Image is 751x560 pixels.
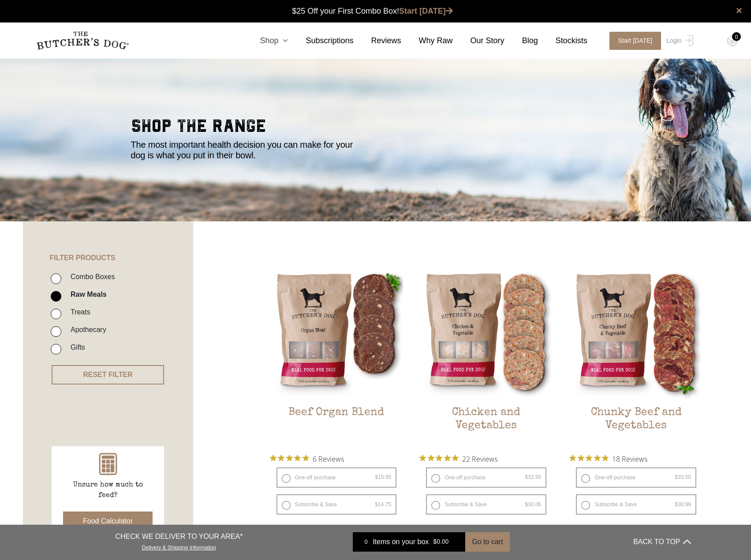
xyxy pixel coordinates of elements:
[373,537,429,547] span: Items on your box
[359,538,373,546] div: 0
[426,467,546,488] label: One-off purchase
[399,7,453,15] a: Start [DATE]
[525,501,541,508] bdi: 30.06
[375,501,391,508] bdi: 14.75
[66,306,90,318] label: Treats
[242,35,288,47] a: Shop
[276,467,397,488] label: One-off purchase
[115,531,243,542] p: CHECK WE DELIVER TO YOUR AREA*
[66,324,106,336] label: Apothecary
[270,452,344,465] button: Rated 5 out of 5 stars from 6 reviews. Jump to reviews.
[375,474,391,480] bdi: 15.95
[276,494,397,515] label: Subscribe & Save
[569,452,647,465] button: Rated 5 out of 5 stars from 18 reviews. Jump to reviews.
[270,265,404,448] a: Beef Organ BlendBeef Organ Blend
[633,531,691,553] button: BACK TO TOP
[462,452,497,465] span: 22 Reviews
[465,532,509,552] button: Go to cart
[433,538,448,545] bdi: 0.00
[538,35,587,47] a: Stockists
[664,32,693,50] a: Login
[525,474,528,480] span: $
[419,265,553,399] img: Chicken and Vegetables
[569,265,703,448] a: Chunky Beef and VegetablesChunky Beef and Vegetables
[131,117,620,139] h2: shop the range
[727,35,738,47] img: TBD_Cart-Empty.png
[675,474,678,480] span: $
[63,511,153,531] button: Food Calculator
[52,365,164,385] button: RESET FILTER
[66,271,115,283] label: Combo Boxes
[736,5,742,16] a: close
[525,474,541,480] bdi: 32.50
[375,474,378,480] span: $
[353,532,465,552] a: 0 Items on your box $0.00
[675,474,691,480] bdi: 33.50
[64,480,152,501] p: Unsure how much to feed?
[576,467,696,488] label: One-off purchase
[142,542,216,551] a: Delivery & Shipping Information
[732,32,741,41] div: 0
[375,501,378,508] span: $
[675,501,691,508] bdi: 30.99
[131,139,365,161] p: The most important health decision you can make for your dog is what you put in their bowl.
[66,288,107,300] label: Raw Meals
[609,32,661,50] span: Start [DATE]
[433,538,437,545] span: $
[525,501,528,508] span: $
[419,452,497,465] button: Rated 4.9 out of 5 stars from 22 reviews. Jump to reviews.
[66,341,85,353] label: Gifts
[419,265,553,448] a: Chicken and VegetablesChicken and Vegetables
[419,406,553,448] h2: Chicken and Vegetables
[354,35,401,47] a: Reviews
[401,35,453,47] a: Why Raw
[601,32,665,50] a: Start [DATE]
[675,501,678,508] span: $
[576,494,696,515] label: Subscribe & Save
[612,452,647,465] span: 18 Reviews
[288,35,353,47] a: Subscriptions
[504,35,538,47] a: Blog
[453,35,504,47] a: Our Story
[23,221,193,262] h4: FILTER PRODUCTS
[569,265,703,399] img: Chunky Beef and Vegetables
[426,494,546,515] label: Subscribe & Save
[569,406,703,448] h2: Chunky Beef and Vegetables
[270,265,404,399] img: Beef Organ Blend
[313,452,344,465] span: 6 Reviews
[270,406,404,448] h2: Beef Organ Blend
